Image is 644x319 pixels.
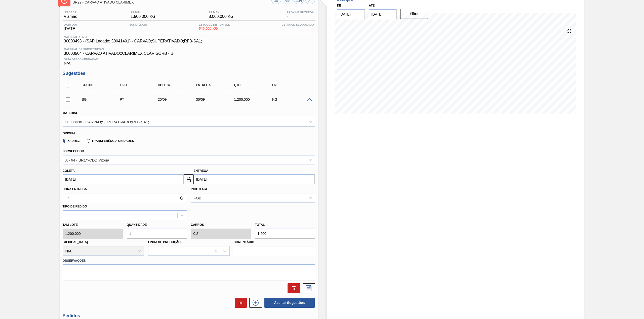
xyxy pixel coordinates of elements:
[64,39,202,43] span: 30003498 - (SAP Legado: 50041491) - CARVAO;SUPERATIVADO;RFB-SA1;
[194,196,202,200] div: FOB
[63,205,87,208] label: Tipo de pedido
[186,176,192,182] img: locked
[156,83,200,87] div: Coleta
[287,11,314,14] span: Próxima Entrega
[118,97,162,101] div: Pedido de Transferência
[369,4,375,7] label: Até
[129,23,147,26] span: Suficiência
[194,169,209,173] label: Entrega
[271,83,314,87] div: UN
[64,23,78,26] span: Data out
[191,223,204,227] label: Carros
[64,35,202,38] span: Material ativo
[337,9,365,19] input: dd/mm/yyyy
[285,283,300,293] div: Excluir Sugestão
[63,139,80,143] label: Xadrez
[209,14,233,19] span: 8.000,000 KG
[280,23,315,31] div: -
[247,298,262,308] div: Nova sugestão
[400,9,428,19] button: Filtro
[234,239,315,246] label: Comentário
[87,139,134,143] label: Transferência Unidades
[63,257,315,264] label: Observações
[63,149,84,153] label: Fornecedor
[369,9,397,19] input: dd/mm/yyyy
[131,11,155,14] span: PE MIN
[64,27,78,31] span: [DATE]
[337,4,341,7] label: De
[233,83,276,87] div: Qtde
[195,83,238,87] div: Entrega
[63,71,315,76] h3: Sugestões
[286,11,315,19] div: -
[64,51,314,56] span: 30003504 - CARVAO ATIVADO;;CLARIMEX CLARISORB - B
[194,174,315,184] input: dd/mm/yyyy
[127,223,147,227] label: Quantidade
[63,174,184,184] input: dd/mm/yyyy
[184,174,194,184] button: locked
[156,97,200,101] div: 20/09/2025
[64,58,314,61] span: Data Descontinuação
[63,221,123,229] label: Tam lote
[195,97,238,101] div: 30/09/2025
[233,97,276,101] div: 1.200,000
[64,14,77,19] span: Viamão
[80,97,124,101] div: Sugestão Criada
[80,83,124,87] div: Status
[199,23,230,26] span: Estoque Disponível
[131,14,155,19] span: 1.500,000 KG
[300,283,315,293] div: Salvar Sugestão
[209,11,233,14] span: PE MAX
[63,240,88,244] label: [MEDICAL_DATA]
[199,27,230,30] span: 640,000 KG
[63,169,75,173] label: Coleta
[73,1,271,4] span: BR22 - CARVAO ATIVADO CLARIMEX
[63,186,187,193] label: Hora Entrega
[65,120,149,124] div: 30003498 - CARVAO;SUPERATIVADO;RFB-SA1;
[64,48,314,51] span: Material de Substituição
[64,11,77,14] span: Unidade
[281,23,314,26] span: Estoque Bloqueado
[255,223,265,227] label: Total
[118,83,162,87] div: Tipo
[63,132,75,135] label: Origem
[262,297,315,308] div: Aceitar Sugestões
[191,187,207,191] label: Incoterm
[148,240,181,244] label: Linha de Produção
[271,97,314,101] div: KG
[232,298,247,308] div: Excluir Sugestões
[65,158,109,162] div: A - 64 - BR1Y-CDD Vitória
[63,56,315,66] div: N/A
[63,111,78,115] label: Material
[63,313,315,318] h3: Pedidos
[264,298,315,308] button: Aceitar Sugestões
[128,23,148,31] div: -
